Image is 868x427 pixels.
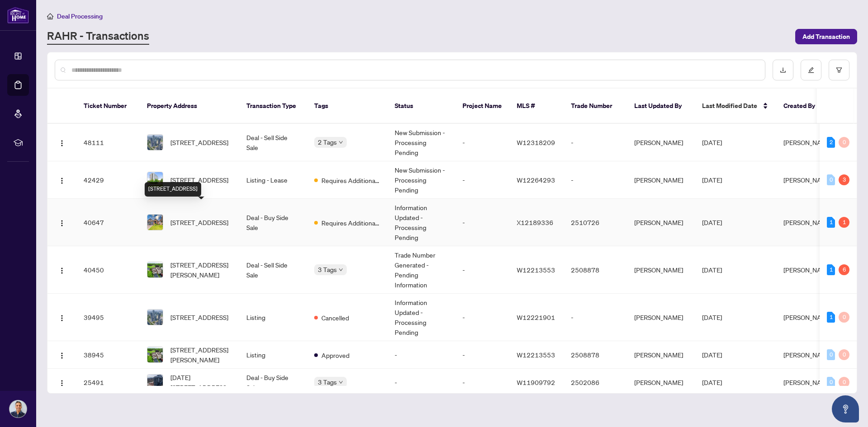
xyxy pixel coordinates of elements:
[627,89,695,124] th: Last Updated By
[702,101,757,111] span: Last Modified Date
[455,161,509,199] td: -
[58,220,66,227] img: Logo
[564,341,627,369] td: 2508878
[321,218,380,228] span: Requires Additional Docs
[339,380,343,385] span: down
[517,313,555,321] span: W12221901
[702,176,722,184] span: [DATE]
[564,369,627,396] td: 2502086
[702,266,722,274] span: [DATE]
[455,369,509,396] td: -
[564,199,627,246] td: 2510726
[702,218,722,226] span: [DATE]
[702,378,722,386] span: [DATE]
[7,7,29,23] img: logo
[140,89,239,124] th: Property Address
[517,266,555,274] span: W12213553
[827,217,835,228] div: 1
[147,172,163,188] img: thumbnail-img
[387,89,455,124] th: Status
[76,341,140,369] td: 38945
[145,182,201,197] div: [STREET_ADDRESS]
[55,347,69,362] button: Logo
[58,267,66,274] img: Logo
[76,369,140,396] td: 25491
[318,377,337,387] span: 3 Tags
[321,175,380,185] span: Requires Additional Docs
[839,217,849,228] div: 1
[839,264,849,275] div: 6
[76,89,140,124] th: Ticket Number
[239,294,307,341] td: Listing
[170,175,228,185] span: [STREET_ADDRESS]
[147,262,163,277] img: thumbnail-img
[827,349,835,360] div: 0
[836,67,842,73] span: filter
[76,161,140,199] td: 42429
[517,176,555,184] span: W12264293
[170,137,228,147] span: [STREET_ADDRESS]
[702,313,722,321] span: [DATE]
[239,246,307,294] td: Deal - Sell Side Sale
[695,89,776,124] th: Last Modified Date
[58,140,66,147] img: Logo
[239,341,307,369] td: Listing
[239,161,307,199] td: Listing - Lease
[455,341,509,369] td: -
[58,352,66,359] img: Logo
[47,13,53,19] span: home
[147,135,163,150] img: thumbnail-img
[827,264,835,275] div: 1
[832,395,859,422] button: Open asap
[47,28,149,45] a: RAHR - Transactions
[455,199,509,246] td: -
[839,174,849,185] div: 3
[627,161,695,199] td: [PERSON_NAME]
[839,377,849,388] div: 0
[627,124,695,161] td: [PERSON_NAME]
[795,29,857,44] button: Add Transaction
[239,369,307,396] td: Deal - Buy Side Sale
[509,89,564,124] th: MLS #
[55,310,69,324] button: Logo
[387,124,455,161] td: New Submission - Processing Pending
[147,375,163,390] img: thumbnail-img
[76,246,140,294] td: 40450
[780,67,786,73] span: download
[783,176,832,184] span: [PERSON_NAME]
[776,89,830,124] th: Created By
[455,246,509,294] td: -
[783,218,832,226] span: [PERSON_NAME]
[839,137,849,148] div: 0
[9,400,27,418] img: Profile Icon
[147,347,163,362] img: thumbnail-img
[802,29,850,44] span: Add Transaction
[58,314,66,322] img: Logo
[170,345,232,365] span: [STREET_ADDRESS][PERSON_NAME]
[239,199,307,246] td: Deal - Buy Side Sale
[239,89,307,124] th: Transaction Type
[76,199,140,246] td: 40647
[827,377,835,388] div: 0
[829,60,849,80] button: filter
[827,312,835,323] div: 1
[564,161,627,199] td: -
[55,215,69,230] button: Logo
[55,263,69,277] button: Logo
[318,137,337,147] span: 2 Tags
[839,312,849,323] div: 0
[517,218,553,226] span: X12189336
[76,124,140,161] td: 48111
[318,264,337,275] span: 3 Tags
[627,246,695,294] td: [PERSON_NAME]
[76,294,140,341] td: 39495
[387,161,455,199] td: New Submission - Processing Pending
[239,124,307,161] td: Deal - Sell Side Sale
[170,260,232,280] span: [STREET_ADDRESS][PERSON_NAME]
[170,217,228,227] span: [STREET_ADDRESS]
[58,177,66,184] img: Logo
[783,138,832,146] span: [PERSON_NAME]
[783,378,832,386] span: [PERSON_NAME]
[455,294,509,341] td: -
[387,199,455,246] td: Information Updated - Processing Pending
